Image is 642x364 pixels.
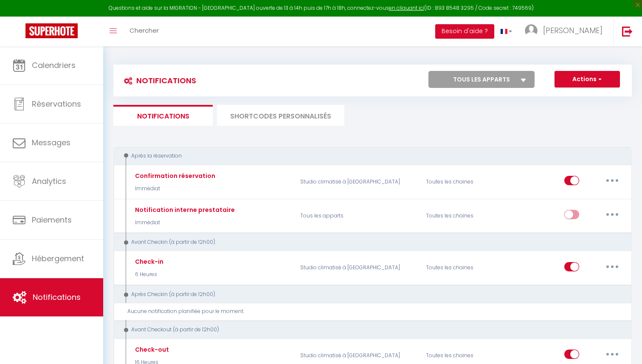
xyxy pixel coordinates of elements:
[32,60,76,71] span: Calendriers
[32,137,70,148] span: Messages
[133,257,163,266] div: Check-in
[518,17,613,46] a: ... [PERSON_NAME]
[133,171,215,181] div: Confirmation réservation
[121,238,614,246] div: Avant Checkin (à partir de 12h00)
[120,71,196,90] h3: Notifications
[525,24,538,37] img: ...
[127,308,624,316] div: Aucune notification planifiée pour le moment.
[133,271,163,279] p: 6 Heures
[25,23,78,38] img: Super Booking
[555,71,620,88] button: Actions
[113,105,213,126] li: Notifications
[121,152,614,160] div: Après la réservation
[121,291,614,299] div: Après Checkin (à partir de 12h00)
[622,26,633,37] img: logout
[606,328,642,364] iframe: LiveChat chat widget
[32,176,66,186] span: Analytics
[295,256,420,280] p: Studio climatisé à [GEOGRAPHIC_DATA]
[295,203,420,228] p: Tous les apparts
[33,292,81,302] span: Notifications
[130,26,159,35] span: Chercher
[435,24,494,39] button: Besoin d'aide ?
[32,99,81,109] span: Réservations
[32,214,72,225] span: Paiements
[32,253,84,264] span: Hébergement
[133,205,235,214] div: Notification interne prestataire
[420,256,504,280] div: Toutes les chaines
[543,25,603,36] span: [PERSON_NAME]
[420,203,504,228] div: Toutes les chaines
[295,169,420,194] p: Studio climatisé à [GEOGRAPHIC_DATA]
[420,169,504,194] div: Toutes les chaines
[133,185,215,193] p: Immédiat
[133,219,235,227] p: Immédiat
[133,345,169,354] div: Check-out
[389,4,424,11] a: en cliquant ici
[217,105,344,126] li: SHORTCODES PERSONNALISÉS
[123,17,165,46] a: Chercher
[121,326,614,334] div: Avant Checkout (à partir de 12h00)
